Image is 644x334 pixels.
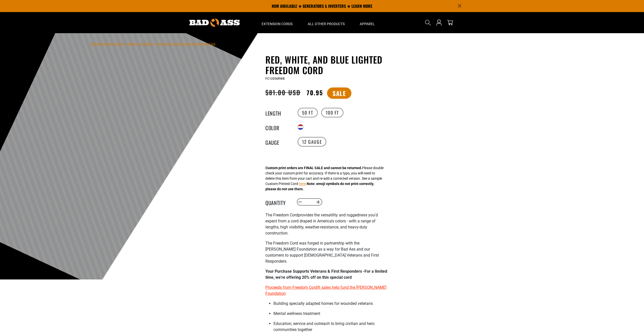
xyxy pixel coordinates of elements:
[265,182,374,191] strong: Note: emoji symbols do not print correctly, please do not use them.
[265,138,291,145] legend: Gauge
[265,199,291,205] label: Quantity
[91,41,215,47] nav: breadcrumbs
[308,22,345,26] span: All Other Products
[300,12,352,33] summary: All Other Products
[298,137,327,147] label: 12 Gauge
[327,87,351,99] span: Sale
[273,301,389,307] p: Building specially adapted homes for wounded veterans
[126,42,127,46] span: ›
[262,22,293,26] span: Extension Cords
[265,166,362,170] strong: Custom print orders are FINAL SALE and cannot be returned.
[265,212,389,236] p: The Freedom Cord
[352,12,382,33] summary: Apparel
[265,87,301,97] s: $81.00 USD
[91,42,125,46] a: Bad Ass Extension Cords
[424,19,432,27] summary: Search
[273,321,389,333] p: Education, service and outreach to bring civilian and hero communities together
[265,77,285,80] span: FC12050RWB
[299,181,306,186] button: here
[254,12,300,33] summary: Extension Cords
[265,240,389,264] p: The Freedom Cord was forged in partnership with the [PERSON_NAME] Foundation as a way for Bad Ass...
[155,42,156,46] span: ›
[265,124,291,130] legend: Color
[321,108,344,117] label: 100 FT
[189,19,240,27] img: Bad Ass Extension Cords
[265,213,378,235] span: provides the versatility and ruggedness you'd expect from a cord draped in America's colors - wit...
[298,108,318,117] label: 50 FT
[265,165,384,192] div: Please double check your custom print for accuracy. If there is a typo, you will need to delete t...
[360,22,375,26] span: Apparel
[128,42,154,46] a: Return to Collection
[265,285,386,296] span: Proceeds from Freedom Cord® sales help fund the [PERSON_NAME] Foundation
[265,54,389,75] h1: Red, White, and Blue Lighted Freedom Cord
[265,269,387,280] strong: Your Purchase Supports Veterans & First Responders - For a limited time, we're offering 20% off o...
[273,311,389,317] p: Mental wellness treatment
[307,88,323,97] span: 70.95
[157,42,215,46] span: Red, White, and Blue Lighted Freedom Cord
[265,109,291,116] legend: Length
